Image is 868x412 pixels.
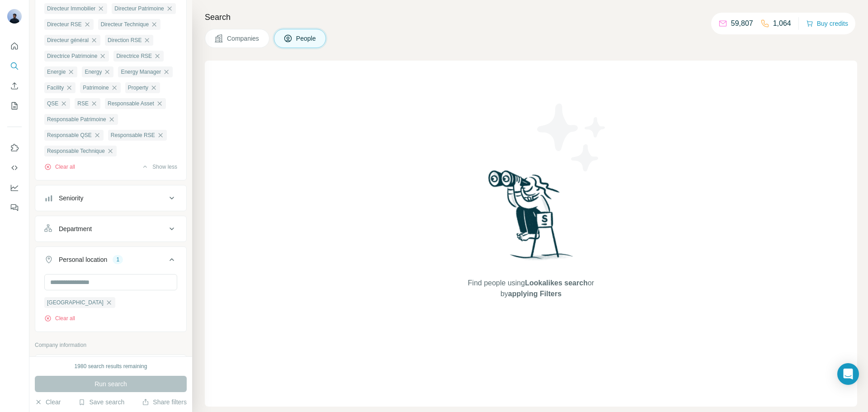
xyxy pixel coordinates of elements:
[35,249,186,274] button: Personal location1
[837,363,859,385] div: Open Intercom Messenger
[205,11,857,24] h4: Search
[7,180,22,196] button: Dashboard
[7,38,22,54] button: Quick start
[47,84,64,92] span: Facility
[44,314,75,322] button: Clear all
[484,168,578,269] img: Surfe Illustration - Woman searching with binoculars
[77,99,89,108] span: RSE
[47,298,104,307] span: [GEOGRAPHIC_DATA]
[142,163,177,171] button: Show less
[85,68,102,76] span: Energy
[108,36,142,44] span: Direction RSE
[806,17,848,30] button: Buy credits
[7,160,22,176] button: Use Surfe API
[7,9,22,24] img: Avatar
[111,131,155,139] span: Responsable RSE
[47,5,95,13] span: Directeur Immobilier
[458,278,603,299] span: Find people using or by
[531,97,613,178] img: Surfe Illustration - Stars
[47,99,58,108] span: QSE
[108,99,154,108] span: Responsable Asset
[47,20,82,28] span: Directeur RSE
[35,218,186,240] button: Department
[101,20,149,28] span: Directeur Technique
[47,52,97,60] span: Directrice Patrimoine
[121,68,161,76] span: Energy Manager
[128,84,148,92] span: Property
[35,398,61,407] button: Clear
[59,194,83,203] div: Seniority
[83,84,108,92] span: Patrimoine
[296,34,317,43] span: People
[7,58,22,74] button: Search
[7,199,22,216] button: Feedback
[508,290,561,298] span: applying Filters
[114,5,164,13] span: Directeur Patrimoine
[35,341,187,349] p: Company information
[731,18,753,29] p: 59,807
[142,398,187,407] button: Share filters
[35,187,186,209] button: Seniority
[47,68,66,76] span: Energie
[78,398,124,407] button: Save search
[59,255,107,264] div: Personal location
[59,224,92,233] div: Department
[7,78,22,94] button: Enrich CSV
[44,163,75,171] button: Clear all
[227,34,260,43] span: Companies
[116,52,152,60] span: Directrice RSE
[47,147,105,155] span: Responsable Technique
[47,36,89,44] span: Directeur général
[113,256,123,264] div: 1
[7,98,22,114] button: My lists
[47,131,92,139] span: Responsable QSE
[75,362,147,370] div: 1980 search results remaining
[773,18,791,29] p: 1,064
[7,140,22,156] button: Use Surfe on LinkedIn
[47,115,106,123] span: Responsable Patrimoine
[525,279,588,287] span: Lookalikes search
